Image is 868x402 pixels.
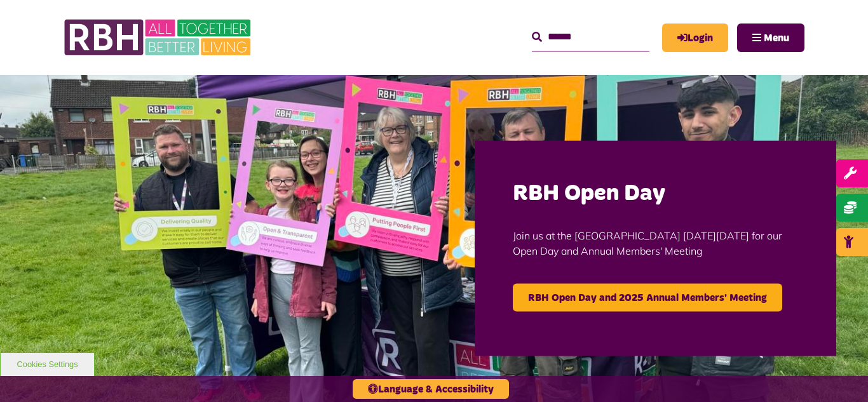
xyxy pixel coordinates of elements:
[64,13,254,62] img: RBH
[737,23,804,52] button: Navigation
[353,379,509,399] button: Language & Accessibility
[513,208,798,277] p: Join us at the [GEOGRAPHIC_DATA] [DATE][DATE] for our Open Day and Annual Members' Meeting
[513,178,798,208] h2: RBH Open Day
[513,283,782,311] a: RBH Open Day and 2025 Annual Members' Meeting
[662,23,728,52] a: MyRBH
[764,33,789,43] span: Menu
